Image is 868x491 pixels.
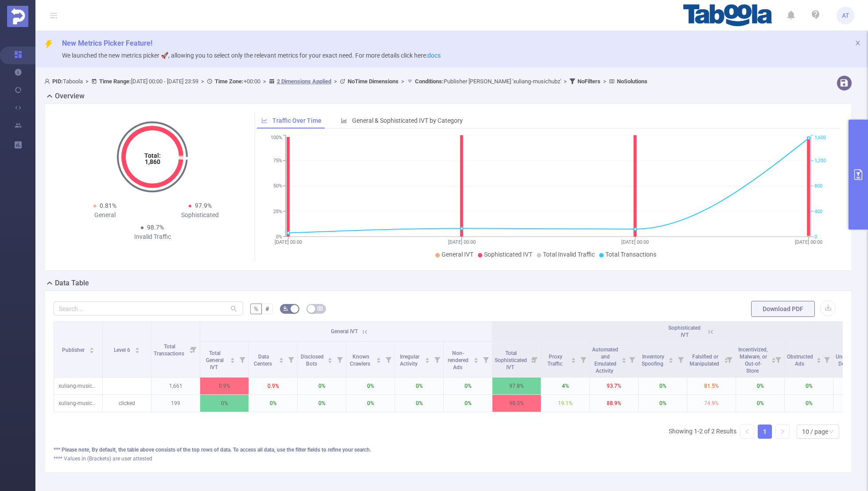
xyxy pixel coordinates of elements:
b: Time Zone: [215,78,244,85]
p: 98.5% [492,395,541,412]
div: Invalid Traffic [105,232,200,242]
span: New Metrics Picker Feature! [62,39,152,47]
tspan: 25% [273,209,282,214]
i: icon: bg-colors [283,306,288,311]
p: 0.9% [249,378,297,394]
span: General IVT [331,328,358,335]
span: General & Sophisticated IVT by Category [352,117,463,124]
p: 0% [395,395,443,412]
div: Sophisticated [152,210,248,220]
span: 0.81% [100,202,116,209]
tspan: 1,200 [814,158,826,164]
i: icon: caret-down [771,359,776,362]
tspan: 50% [273,183,282,189]
tspan: 0% [276,234,282,240]
p: 4% [541,378,589,394]
span: > [561,78,570,85]
div: Sort [230,356,235,362]
div: Sort [279,356,284,362]
tspan: 75% [273,158,282,164]
i: icon: caret-up [89,346,94,349]
span: Sophisticated IVT [668,325,701,338]
span: 97.9% [195,202,212,209]
div: Sort [376,356,381,362]
i: Filter menu [382,342,395,377]
p: xuliang-musichubz [54,378,102,394]
b: Conditions : [415,78,444,85]
p: 0% [736,378,784,394]
i: icon: caret-up [279,356,284,359]
h2: Overview [55,91,85,101]
p: 0% [249,395,297,412]
span: Irregular Activity [400,354,419,367]
span: Incentivized, Malware, or Out-of-Store [738,347,768,374]
i: icon: thunderbolt [44,40,53,49]
i: icon: caret-down [230,359,235,362]
p: 74.9% [687,395,736,412]
a: 1 [758,425,771,438]
span: 98.7% [147,224,164,231]
div: 10 / page [802,425,828,438]
i: icon: caret-down [621,359,626,362]
span: Falsified or Manipulated [690,354,721,367]
span: Traffic Over Time [272,117,322,124]
li: Showing 1-2 of 2 Results [669,425,736,439]
i: icon: caret-up [571,356,576,359]
i: icon: line-chart [261,117,267,124]
b: PID: [52,78,63,85]
div: Sort [571,356,576,362]
tspan: [DATE] 00:00 [795,239,822,245]
i: icon: caret-up [376,356,381,359]
div: Sort [89,346,94,351]
tspan: 400 [814,209,822,214]
span: Non-rendered Ads [448,350,469,370]
p: 0% [444,378,492,394]
img: Protected Media [7,6,28,27]
i: Filter menu [431,342,443,377]
span: % [254,305,258,312]
span: Taboola [DATE] 00:00 - [DATE] 23:59 +00:00 [44,78,647,85]
i: icon: caret-down [669,359,674,362]
i: icon: caret-down [816,359,821,362]
i: Filter menu [285,342,297,377]
span: Publisher [PERSON_NAME] 'xuliang-musichubz' [415,78,561,85]
i: icon: caret-up [425,356,430,359]
tspan: [DATE] 00:00 [275,239,302,245]
p: 0% [785,395,833,412]
tspan: [DATE] 00:00 [448,239,475,245]
p: 0% [346,395,395,412]
span: Publisher [62,347,86,353]
i: icon: caret-up [230,356,235,359]
p: 0% [298,395,346,412]
div: Sort [816,356,821,362]
i: Filter menu [821,342,833,377]
span: General IVT [442,251,473,258]
i: icon: caret-down [328,359,333,362]
i: icon: caret-down [474,359,479,362]
span: Total Transactions [154,343,186,357]
span: Sophisticated IVT [484,251,532,258]
span: We launched the new metrics picker 🚀, allowing you to select only the relevant metrics for your e... [62,52,441,59]
p: 1,661 [151,378,200,394]
span: AT [842,7,849,24]
p: 97.8% [492,378,541,394]
h2: Data Table [55,278,89,288]
a: docs [427,52,441,59]
i: Filter menu [236,342,248,377]
span: Total General IVT [206,350,224,370]
i: icon: caret-up [135,346,139,349]
span: Known Crawlers [350,354,372,367]
tspan: 1,860 [145,158,160,165]
div: Sort [621,356,627,362]
div: Sort [327,356,333,362]
i: icon: bar-chart [341,117,347,124]
button: icon: close [855,38,861,48]
i: icon: caret-up [669,356,674,359]
p: 0% [298,378,346,394]
span: > [399,78,407,85]
div: Sort [771,356,776,362]
li: 1 [758,425,772,439]
p: 93.7% [590,378,638,394]
i: icon: caret-down [425,359,430,362]
i: Filter menu [187,322,200,377]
